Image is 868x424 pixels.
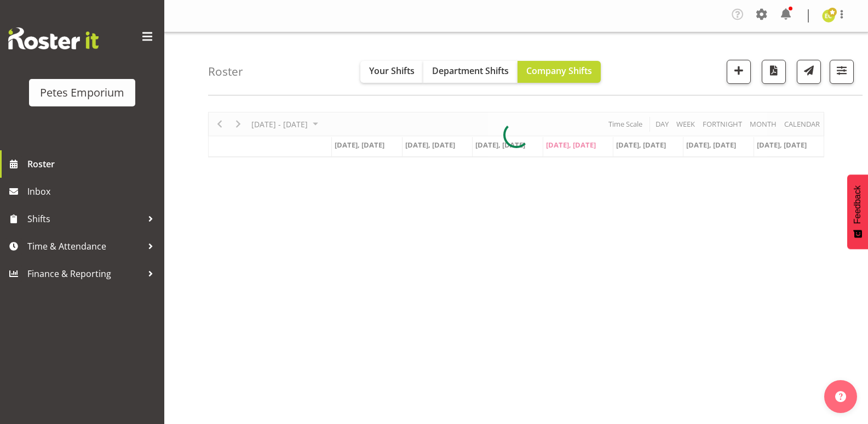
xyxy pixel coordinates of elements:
span: Shifts [27,211,142,227]
button: Filter Shifts [830,60,854,84]
img: Rosterit website logo [8,27,99,49]
img: help-xxl-2.png [835,391,846,402]
button: Department Shifts [423,61,518,83]
span: Feedback [853,185,863,224]
button: Company Shifts [518,61,601,83]
button: Send a list of all shifts for the selected filtered period to all rostered employees. [797,60,821,84]
span: Department Shifts [432,65,509,77]
span: Finance & Reporting [27,265,142,282]
button: Download a PDF of the roster according to the set date range. [762,60,786,84]
button: Add a new shift [727,60,751,84]
span: Roster [27,156,159,172]
span: Time & Attendance [27,238,142,255]
button: Feedback - Show survey [847,174,868,249]
h4: Roster [208,65,243,78]
div: Petes Emporium [40,84,124,101]
button: Your Shifts [360,61,423,83]
span: Your Shifts [369,65,415,77]
img: emma-croft7499.jpg [822,9,835,22]
span: Inbox [27,183,159,200]
span: Company Shifts [526,65,592,77]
